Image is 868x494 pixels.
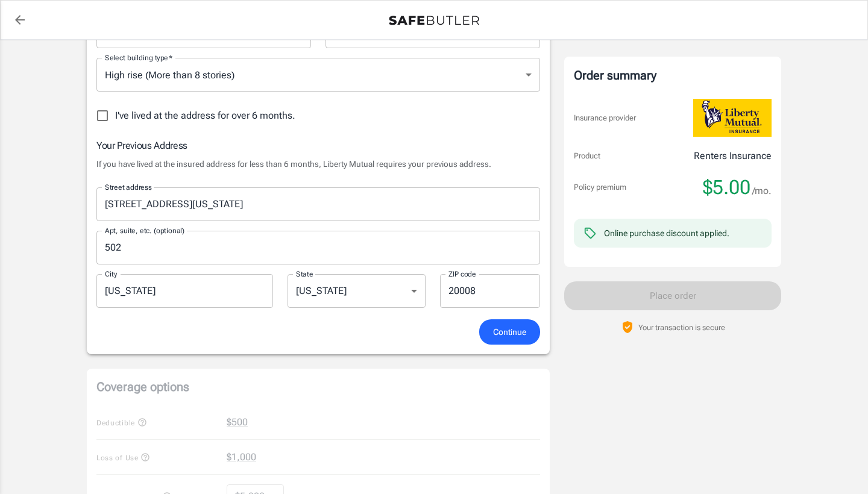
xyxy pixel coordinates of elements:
span: /mo. [752,183,772,199]
button: Continue [479,319,540,345]
img: Liberty Mutual [693,99,772,137]
p: If you have lived at the insured address for less than 6 months, Liberty Mutual requires your pre... [96,158,540,170]
img: Back to quotes [389,16,479,25]
label: City [105,269,117,279]
p: Policy premium [574,181,626,193]
label: Select building type [105,52,172,63]
div: Order summary [574,66,772,84]
p: Your transaction is secure [638,322,725,333]
h6: Your Previous Address [96,138,540,153]
label: State [296,269,313,279]
label: ZIP code [448,269,476,279]
label: Apt, suite, etc. (optional) [105,225,184,236]
p: Insurance provider [574,112,636,124]
p: Product [574,150,600,162]
span: $5.00 [703,175,750,199]
span: I've lived at the address for over 6 months. [115,108,295,123]
label: Street address [105,182,152,192]
a: back to quotes [8,8,32,32]
div: High rise (More than 8 stories) [96,58,540,92]
p: Renters Insurance [694,149,772,163]
span: Continue [493,325,526,340]
div: Online purchase discount applied. [604,227,729,239]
